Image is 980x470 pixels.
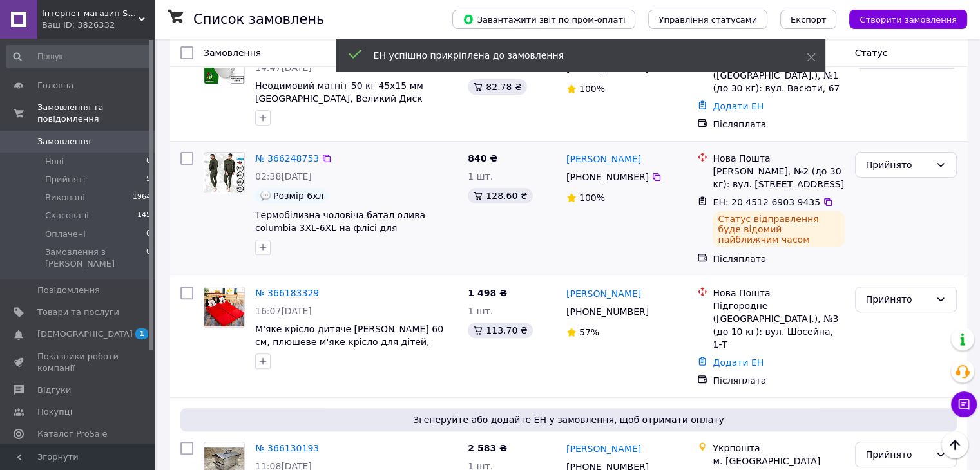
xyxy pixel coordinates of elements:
[468,306,493,316] span: 1 шт.
[42,8,139,19] span: Інтернет магазин Sayron
[713,252,844,265] div: Післяплата
[37,306,119,318] span: Товари та послуги
[6,45,152,68] input: Пошук
[204,48,261,58] span: Замовлення
[204,153,244,193] img: Фото товару
[566,153,641,165] a: [PERSON_NAME]
[713,152,844,165] div: Нова Пошта
[45,210,89,221] span: Скасовані
[855,48,888,58] span: Статус
[255,443,319,453] a: № 366130193
[137,210,151,221] span: 145
[780,10,837,29] button: Експорт
[468,443,507,453] span: 2 583 ₴
[37,80,73,91] span: Головна
[468,288,507,298] span: 1 498 ₴
[133,192,151,203] span: 1964
[579,327,599,337] span: 57%
[713,299,844,351] div: Підгородне ([GEOGRAPHIC_DATA].), №3 (до 10 кг): вул. Шосейна, 1-Т
[866,447,930,462] div: Прийнято
[713,374,844,387] div: Післяплата
[579,193,605,203] span: 100%
[468,323,532,338] div: 113.70 ₴
[37,136,91,147] span: Замовлення
[37,406,72,418] span: Покупці
[255,153,319,164] a: № 366248753
[204,152,245,193] a: Фото товару
[658,15,757,24] span: Управління статусами
[941,431,968,458] button: Наверх
[146,156,151,167] span: 0
[45,174,85,185] span: Прийняті
[713,442,844,455] div: Укрпошта
[255,62,312,73] span: 14:47[DATE]
[564,168,651,186] div: [PHONE_NUMBER]
[45,247,146,270] span: Замовлення з [PERSON_NAME]
[374,49,774,62] div: ЕН успішно прикріплена до замовлення
[37,102,155,125] span: Замовлення та повідомлення
[452,10,635,29] button: Завантажити звіт по пром-оплаті
[255,80,423,117] a: Неодимовий магніт 50 кг 45х15 мм [GEOGRAPHIC_DATA], Великий Диск (Шайба)
[186,413,952,426] span: Згенеруйте або додайте ЕН у замовлення, щоб отримати оплату
[468,188,532,203] div: 128.60 ₴
[463,14,625,25] span: Завантажити звіт по пром-оплаті
[713,101,764,111] a: Додати ЕН
[713,211,844,247] div: Статус відправлення буде відомий найближчим часом
[566,442,641,455] a: [PERSON_NAME]
[255,171,312,182] span: 02:38[DATE]
[713,56,844,95] div: с. Веприк ([GEOGRAPHIC_DATA].), №1 (до 30 кг): вул. Васюти, 67
[866,292,930,306] div: Прийнято
[648,10,767,29] button: Управління статусами
[135,328,148,339] span: 1
[193,12,324,27] h1: Список замовлень
[849,10,967,29] button: Створити замовлення
[37,328,133,340] span: [DEMOGRAPHIC_DATA]
[255,288,319,298] a: № 366183329
[45,192,85,203] span: Виконані
[42,19,155,31] div: Ваш ID: 3826332
[860,15,957,24] span: Створити замовлення
[713,165,844,191] div: [PERSON_NAME], №2 (до 30 кг): вул. [STREET_ADDRESS]
[204,288,244,326] img: Фото товару
[37,351,119,374] span: Показники роботи компанії
[146,229,151,240] span: 0
[579,84,605,94] span: 100%
[204,287,245,328] a: Фото товару
[45,229,86,240] span: Оплачені
[260,191,271,201] img: :speech_balloon:
[468,79,526,95] div: 82.78 ₴
[866,158,930,172] div: Прийнято
[37,285,100,296] span: Повідомлення
[255,324,443,360] a: М'яке крісло дитяче [PERSON_NAME] 60 см, плюшеве м'яке крісло для дітей, Червоний
[791,15,827,24] span: Експорт
[836,14,967,24] a: Створити замовлення
[468,153,497,164] span: 840 ₴
[37,384,71,396] span: Відгуки
[273,191,323,201] span: Розмір 6хл
[713,287,844,299] div: Нова Пошта
[37,428,107,440] span: Каталог ProSale
[951,391,977,417] button: Чат з покупцем
[566,287,641,300] a: [PERSON_NAME]
[713,357,764,368] a: Додати ЕН
[564,303,651,321] div: [PHONE_NUMBER]
[146,174,151,185] span: 5
[146,247,151,270] span: 0
[468,171,493,182] span: 1 шт.
[45,156,64,167] span: Нові
[713,197,820,207] span: ЕН: 20 4512 6903 9435
[255,210,425,259] a: Термобілизна чоловіча батал олива columbia 3XL-6XL на флісі для військовослужбовців, кольору хакі...
[713,118,844,131] div: Післяплата
[255,306,312,316] span: 16:07[DATE]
